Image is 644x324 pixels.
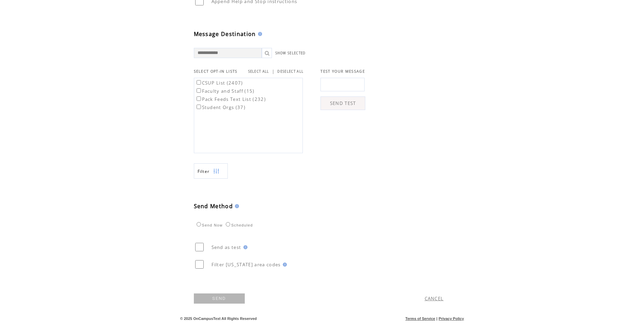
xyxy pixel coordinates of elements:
a: DESELECT ALL [277,69,303,74]
label: CSUP List (2407) [195,80,243,86]
span: Filter [US_STATE] area codes [211,262,281,268]
label: Pack Feeds Text List (232) [195,96,266,102]
img: help.gif [233,204,239,208]
span: Send Method [194,202,233,210]
span: Show filters [198,168,210,174]
span: | [272,68,275,74]
input: Send Now [197,222,201,227]
a: Filter [194,163,228,179]
span: | [436,317,437,321]
a: Terms of Service [405,317,435,321]
input: Student Orgs (37) [197,105,201,109]
span: TEST YOUR MESSAGE [320,69,365,74]
span: SELECT OPT-IN LISTS [194,69,238,74]
label: Scheduled [224,223,253,227]
input: CSUP List (2407) [197,80,201,85]
span: © 2025 OnCampusText All Rights Reserved [180,317,257,321]
a: SEND TEST [320,96,365,110]
img: help.gif [241,245,247,249]
a: Privacy Policy [439,317,464,321]
span: Send as test [211,244,241,250]
input: Pack Feeds Text List (232) [197,96,201,101]
img: help.gif [281,263,287,267]
a: SELECT ALL [248,69,269,74]
a: SEND [194,293,245,304]
img: help.gif [256,32,262,36]
input: Scheduled [226,222,230,227]
label: Faculty and Staff (15) [195,88,255,94]
a: SHOW SELECTED [275,51,306,55]
img: filters.png [213,164,219,179]
label: Student Orgs (37) [195,104,246,110]
a: CANCEL [425,295,444,302]
span: Message Destination [194,30,256,38]
input: Faculty and Staff (15) [197,88,201,93]
label: Send Now [195,223,223,227]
